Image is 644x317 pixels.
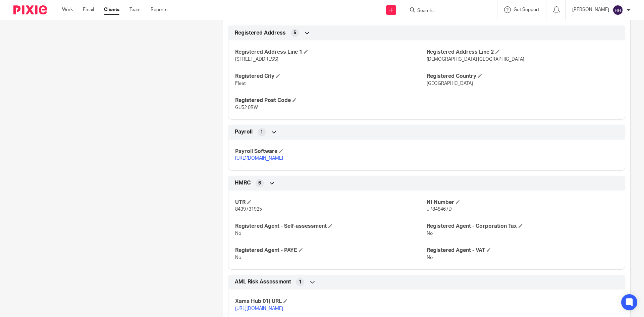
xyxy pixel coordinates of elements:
p: [PERSON_NAME] [572,6,609,13]
h4: UTR [235,199,427,206]
span: Get Support [514,7,539,12]
span: 1 [299,279,302,285]
a: Work [62,6,73,13]
h4: NI Number [427,199,618,206]
a: Email [83,6,94,13]
span: Payroll [235,128,253,136]
span: Registered Address [235,30,286,37]
span: [GEOGRAPHIC_DATA] [427,81,473,86]
h4: Registered Post Code [235,97,427,104]
a: [URL][DOMAIN_NAME] [235,306,283,311]
span: 8439731925 [235,207,262,212]
input: Search [417,8,477,14]
span: [DEMOGRAPHIC_DATA] [GEOGRAPHIC_DATA] [427,57,524,62]
img: Pixie [13,5,47,14]
h4: Registered Address Line 2 [427,49,618,56]
h4: Registered Agent - PAYE [235,247,427,254]
h4: Registered Agent - VAT [427,247,618,254]
span: No [235,255,241,260]
a: Team [129,6,141,13]
span: Fleet [235,81,246,86]
h4: Xama Hub 01) URL [235,298,427,305]
span: GU52 0RW [235,105,258,110]
span: No [427,231,433,236]
span: 1 [260,129,263,136]
img: svg%3E [612,5,623,15]
span: No [427,255,433,260]
h4: Registered Address Line 1 [235,49,427,56]
span: [STREET_ADDRESS] [235,57,278,62]
a: [URL][DOMAIN_NAME] [235,156,283,161]
span: No [235,231,241,236]
a: Clients [104,6,119,13]
h4: Registered City [235,73,427,80]
span: 5 [293,30,296,36]
h4: Registered Agent - Self-assessment [235,223,427,230]
h4: Registered Agent - Corporation Tax [427,223,618,230]
a: Reports [151,6,167,13]
span: HMRC [235,179,251,187]
h4: Registered Country [427,73,618,80]
span: AML Risk Assessment [235,278,291,285]
span: 6 [258,180,261,187]
h4: Payroll Software [235,148,427,155]
span: JP848467D [427,207,452,212]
